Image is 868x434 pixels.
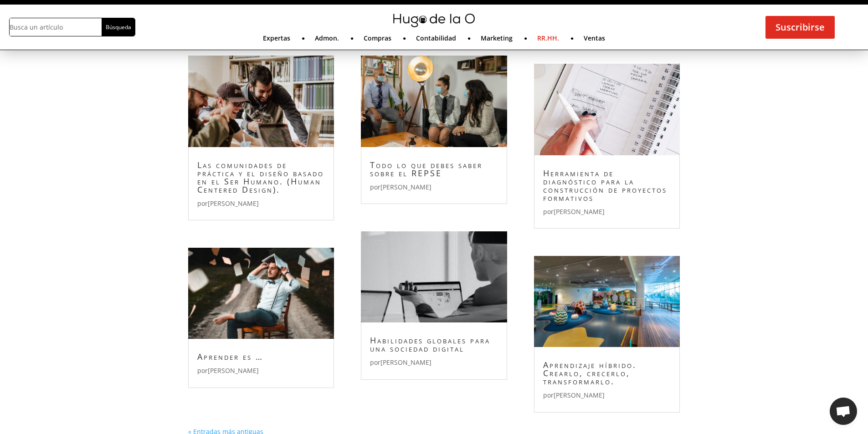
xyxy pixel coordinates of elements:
[543,390,671,401] p: por
[534,256,680,347] img: Aprendizaje híbrido. Crearlo, crecerlo, transformarlo.
[584,35,605,45] a: Ventas
[370,357,498,368] p: por
[543,359,637,387] a: Aprendizaje híbrido. Crearlo, crecerlo, transformarlo.
[543,206,671,217] p: por
[197,198,325,209] p: por
[416,35,456,45] a: Contabilidad
[554,391,605,399] a: [PERSON_NAME]
[765,16,835,39] a: Suscribirse
[543,168,667,203] a: Herramienta de diagnóstico para la construcción de proyectos formativos
[315,35,339,45] a: Admon.
[370,182,498,193] p: por
[188,248,334,339] img: Aprender es …
[361,231,507,322] img: Habilidades globales para una sociedad digital
[830,398,857,425] div: Chat abierto
[481,35,513,45] a: Marketing
[102,18,135,36] input: Búsqueda
[393,20,474,29] a: mini-hugo-de-la-o-logo
[10,18,102,36] input: Busca un artículo
[361,56,507,147] img: Todo lo que debes saber sobre el REPSE
[197,159,324,195] a: Las comunidades de práctica y el diseño basado en el Ser Humano. (Human Centered Design).
[197,351,263,362] a: Aprender es …
[370,335,490,354] a: Habilidades globales para una sociedad digital
[208,366,259,375] a: [PERSON_NAME]
[370,159,483,179] a: Todo lo que debes saber sobre el REPSE
[208,199,259,208] a: [PERSON_NAME]
[263,35,290,45] a: Expertas
[188,56,334,147] img: Las comunidades de práctica y el diseño basado en el Ser Humano. (Human Centered Design).
[537,35,559,45] a: RR.HH.
[393,14,474,27] img: mini-hugo-de-la-o-logo
[197,365,325,376] p: por
[380,183,431,191] a: [PERSON_NAME]
[380,358,431,367] a: [PERSON_NAME]
[364,35,391,45] a: Compras
[554,207,605,216] a: [PERSON_NAME]
[534,64,680,155] img: Herramienta de diagnóstico para la construcción de proyectos formativos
